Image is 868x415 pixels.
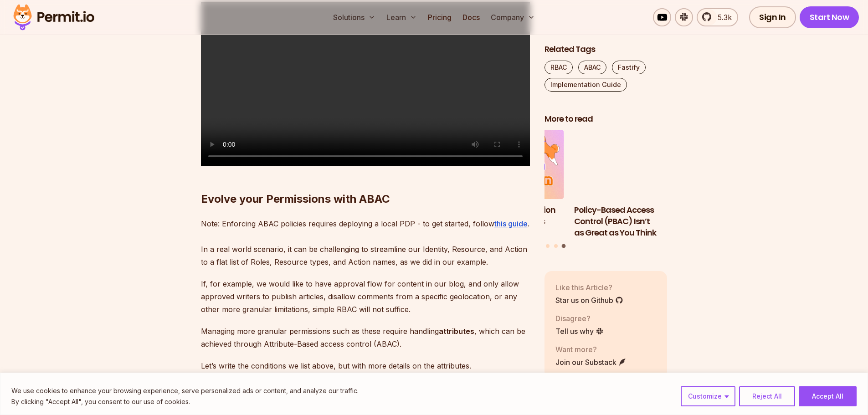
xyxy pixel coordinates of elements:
span: 5.3k [712,12,732,23]
button: Go to slide 1 [546,244,550,248]
a: Policy-Based Access Control (PBAC) Isn’t as Great as You ThinkPolicy-Based Access Control (PBAC) ... [574,130,697,239]
div: Posts [544,130,668,250]
p: We use cookies to enhance your browsing experience, serve personalized ads or content, and analyz... [11,385,359,396]
img: Permit logo [9,2,98,33]
button: Reject All [739,386,795,406]
p: Want more? [555,344,627,355]
p: Note: Enforcing ABAC policies requires deploying a local PDP - to get started, follow . In a real... [201,217,530,268]
p: If, for example, we would like to have approval flow for content in our blog, and only allow appr... [201,277,530,316]
h3: Policy-Based Access Control (PBAC) Isn’t as Great as You Think [574,205,697,238]
a: 5.3k [697,8,738,26]
video: Sorry, your browser doesn't support embedded videos. [201,2,530,166]
a: Implementation Guide [544,78,627,92]
a: Fastify [612,61,646,74]
a: this guide [494,219,528,228]
button: Company [487,8,539,26]
button: Customize [681,386,735,406]
a: Tell us why [555,326,604,337]
a: Join our Substack [555,357,627,368]
a: ABAC [578,61,606,74]
button: Go to slide 3 [562,244,566,248]
strong: attributes [439,327,474,336]
p: Managing more granular permissions such as these require handling , which can be achieved through... [201,325,530,350]
li: 3 of 3 [574,130,697,239]
button: Solutions [329,8,379,26]
p: Disagree? [555,313,604,324]
p: Let’s write the conditions we list above, but with more details on the attributes. [201,359,530,372]
h2: More to read [544,113,668,125]
h3: Implementing Authentication and Authorization in Next.js [441,205,564,227]
a: Sign In [749,6,796,28]
p: Like this Article? [555,282,623,293]
img: Implementing Authentication and Authorization in Next.js [441,130,564,200]
a: RBAC [544,61,573,74]
p: By clicking "Accept All", you consent to our use of cookies. [11,396,359,407]
h2: Evolve your Permissions with ABAC [201,155,530,206]
li: 2 of 3 [441,130,564,239]
button: Go to slide 2 [554,244,558,248]
h2: Related Tags [544,44,668,55]
a: Docs [459,8,483,26]
a: Pricing [424,8,455,26]
img: Policy-Based Access Control (PBAC) Isn’t as Great as You Think [574,130,697,200]
a: Start Now [800,6,859,28]
button: Learn [383,8,421,26]
a: Star us on Github [555,295,623,306]
button: Accept All [799,386,857,406]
